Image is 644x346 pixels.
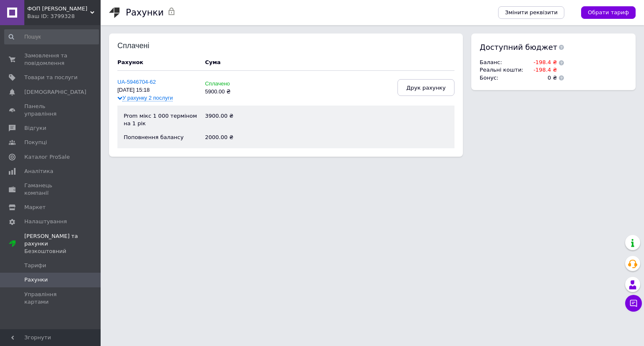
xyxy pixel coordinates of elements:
span: Замовлення та повідомлення [24,52,78,67]
span: Частина функціоналу доступна тільки на платному пакеті [168,8,175,17]
h1: Рахунки [126,8,164,18]
span: Товари та послуги [24,74,78,81]
td: Баланс : [480,59,525,66]
div: Сплачено [205,81,259,87]
td: Реальні кошти : [480,66,525,74]
span: Змінити реквізити [505,9,558,16]
div: 2000.00 ₴ [205,134,259,141]
span: Маркет [24,204,46,211]
div: 5900.00 ₴ [205,89,259,95]
span: Управління картами [24,291,78,306]
span: Аналітика [24,168,53,175]
span: ФОП Прокопенко О.М. [27,5,90,13]
td: -198.4 ₴ [526,66,557,74]
span: Рахунки [24,276,48,284]
a: Обрати тариф [581,6,636,19]
span: Каталог ProSale [24,153,70,161]
span: Відгуки [24,124,46,132]
span: Панель управління [24,103,78,118]
td: Бонус : [480,74,525,82]
span: Гаманець компанії [24,182,78,197]
div: Сплачені [117,42,172,50]
div: Cума [205,59,221,66]
a: UA-5946704-62 [117,79,156,85]
button: Друк рахунку [397,79,454,96]
div: [DATE] 15:18 [117,87,197,93]
div: Ваш ID: 3799328 [27,13,101,20]
a: Змінити реквізити [498,6,564,19]
span: Друк рахунку [406,85,446,91]
div: Поповнення балансу [124,134,203,141]
span: Обрати тариф [588,9,629,16]
span: Тарифи [24,262,46,269]
button: Чат з покупцем [625,295,642,312]
div: Рахунок [117,59,197,66]
span: [PERSON_NAME] та рахунки [24,232,101,256]
div: Prom мікс 1 000 терміном на 1 рік [124,112,203,127]
div: Безкоштовний [24,248,101,255]
span: Доступний бюджет [480,42,557,52]
td: 0 ₴ [526,74,557,82]
span: Налаштування [24,218,67,225]
span: У рахунку 2 послуги [122,95,173,101]
span: Покупці [24,139,47,146]
input: Пошук [4,29,99,44]
span: [DEMOGRAPHIC_DATA] [24,88,86,96]
div: 3900.00 ₴ [205,112,259,127]
td: -198.4 ₴ [526,59,557,66]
